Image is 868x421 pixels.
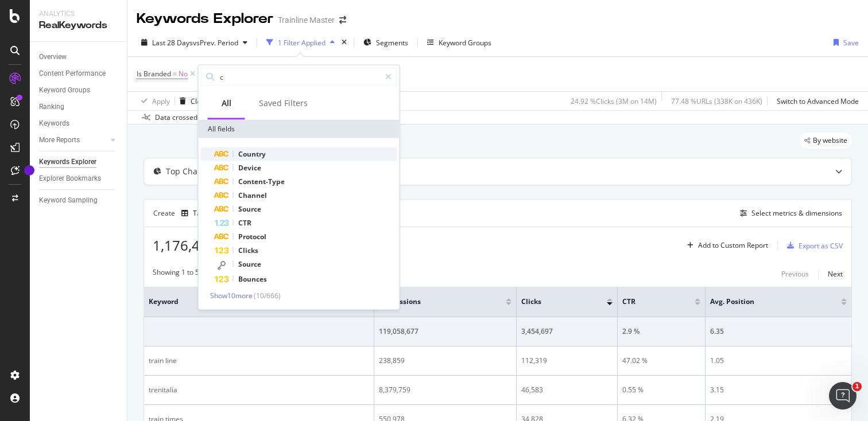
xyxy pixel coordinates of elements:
span: Bounces [238,274,267,284]
span: No [179,66,188,82]
a: Ranking [39,101,119,113]
div: 6.35 [710,326,847,337]
div: 3.15 [710,385,847,395]
a: Overview [39,51,119,63]
button: Segments [359,33,413,52]
div: RealKeywords [39,19,118,32]
div: 2.9 % [622,326,700,337]
span: Content-Type [238,177,285,186]
div: Table [193,210,211,217]
span: Impressions [379,297,489,307]
div: trenitalia [149,385,369,395]
span: = [173,69,177,79]
button: 1 Filter Applied [262,33,339,52]
div: Add to Custom Report [698,242,768,249]
div: 8,379,759 [379,385,511,395]
div: Keywords Explorer [39,156,96,168]
div: Apply [152,96,170,106]
div: Next [828,269,843,279]
span: Keyword [149,297,346,307]
a: More Reports [39,134,107,146]
a: Keyword Sampling [39,194,119,206]
div: 3,454,697 [521,326,613,337]
div: Save [843,38,859,48]
span: Segments [376,38,408,48]
button: Apply [137,92,170,110]
button: Switch to Advanced Mode [772,92,859,110]
span: 1 [852,382,862,391]
a: Keywords [39,118,119,130]
a: Content Performance [39,68,119,80]
div: All fields [199,120,400,138]
span: 1,176,490 Entries found [153,236,305,255]
div: Ranking [39,101,64,113]
span: Protocol [238,232,266,241]
div: 0.55 % [622,385,700,395]
div: More Reports [39,134,80,146]
div: 112,319 [521,356,613,366]
input: Search by field name [219,68,380,85]
button: Keyword Groups [423,33,496,52]
div: Select metrics & dimensions [751,208,842,218]
div: All [222,98,231,109]
button: Save [829,33,859,52]
div: Export as CSV [799,241,843,251]
span: Source [238,204,261,214]
span: ( 10 / 666 ) [254,291,281,301]
div: Switch to Advanced Mode [777,96,859,106]
div: 46,583 [521,385,613,395]
div: legacy label [800,132,852,149]
div: 1.05 [710,356,847,366]
div: Clear [191,96,208,106]
div: times [339,37,349,48]
span: Channel [238,190,267,200]
div: Top Charts [166,166,208,177]
span: CTR [238,218,251,228]
iframe: Intercom live chat [829,382,857,410]
div: Trainline Master [278,14,335,26]
button: Clear [175,92,208,110]
div: Keywords Explorer [137,9,273,29]
div: Create [153,204,224,223]
span: CTR [622,297,677,307]
div: Keyword Sampling [39,194,98,206]
div: Showing 1 to 50 of 1,176,490 entries [153,267,269,281]
div: 77.48 % URLs ( 338K on 436K ) [671,96,762,106]
span: Country [238,149,266,159]
div: Content Performance [39,68,106,80]
div: Saved Filters [259,98,308,109]
span: Avg. Position [710,297,824,307]
a: Keyword Groups [39,84,119,96]
div: Keywords [39,118,69,130]
span: Show 10 more [210,291,253,301]
div: 47.02 % [622,356,700,366]
a: Explorer Bookmarks [39,173,119,185]
span: Source [238,259,261,269]
div: Overview [39,51,67,63]
button: Add to Custom Report [683,236,768,255]
div: Analytics [39,9,118,19]
span: Clicks [521,297,590,307]
div: Data crossed with the Crawls [155,112,248,123]
span: Last 28 Days [152,38,193,48]
button: Next [828,267,843,281]
div: Previous [781,269,809,279]
button: Select metrics & dimensions [735,206,842,220]
div: Keyword Groups [439,38,491,48]
div: 238,859 [379,356,511,366]
div: Keyword Groups [39,84,90,96]
button: Last 28 DaysvsPrev. Period [137,33,252,52]
span: By website [813,137,847,144]
span: Device [238,163,261,173]
span: Clicks [238,245,258,255]
div: 119,058,677 [379,326,511,337]
button: Previous [781,267,809,281]
span: Is Branded [137,69,171,79]
a: Keywords Explorer [39,156,119,168]
div: 24.92 % Clicks ( 3M on 14M ) [571,96,657,106]
div: arrow-right-arrow-left [339,16,346,24]
div: train line [149,356,369,366]
span: vs Prev. Period [193,38,238,48]
button: Export as CSV [782,236,843,255]
div: 1 Filter Applied [278,38,325,48]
